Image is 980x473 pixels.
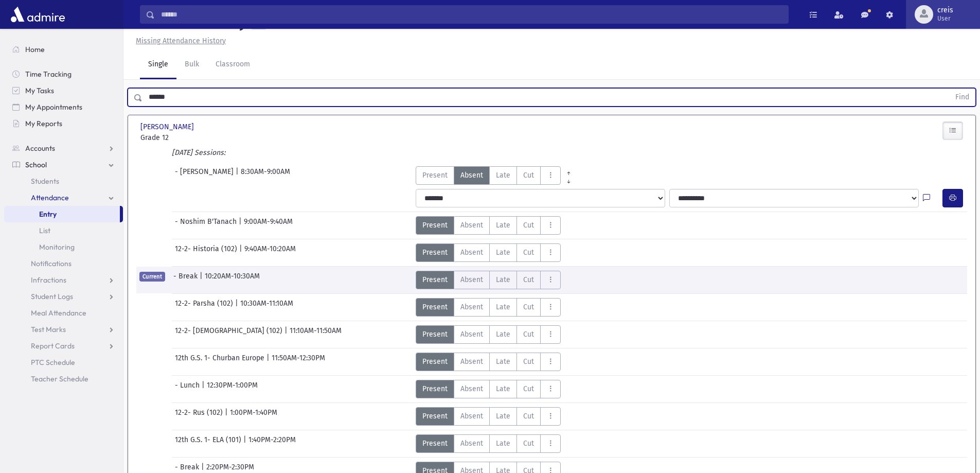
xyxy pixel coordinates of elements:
[460,170,483,181] span: Absent
[4,99,123,115] a: My Appointments
[4,82,123,99] a: My Tasks
[139,272,165,282] span: Current
[416,407,561,426] div: AttTypes
[172,148,225,157] i: [DATE] Sessions:
[523,170,534,181] span: Cut
[422,247,448,258] span: Present
[496,274,510,285] span: Late
[175,353,266,371] span: 12th G.S. 1- Churban Europe
[4,156,123,173] a: School
[140,121,196,132] span: [PERSON_NAME]
[25,160,47,169] span: School
[31,275,66,285] span: Infractions
[422,274,448,285] span: Present
[4,66,123,82] a: Time Tracking
[4,255,123,272] a: Notifications
[937,14,953,23] span: User
[239,216,244,235] span: |
[25,102,82,112] span: My Appointments
[422,411,448,422] span: Present
[31,341,75,351] span: Report Cards
[25,69,72,79] span: Time Tracking
[25,144,55,153] span: Accounts
[523,329,534,340] span: Cut
[422,302,448,312] span: Present
[496,220,510,231] span: Late
[39,226,50,235] span: List
[25,86,54,95] span: My Tasks
[460,220,483,231] span: Absent
[561,166,577,174] a: All Prior
[496,170,510,181] span: Late
[523,220,534,231] span: Cut
[4,272,123,288] a: Infractions
[4,222,123,239] a: List
[173,271,200,289] span: - Break
[496,438,510,449] span: Late
[422,383,448,394] span: Present
[8,4,67,25] img: AdmirePro
[523,302,534,312] span: Cut
[416,166,577,185] div: AttTypes
[460,302,483,312] span: Absent
[31,325,66,334] span: Test Marks
[4,305,123,321] a: Meal Attendance
[284,325,290,344] span: |
[175,216,239,235] span: - Noshim B'Tanach
[200,271,205,289] span: |
[523,383,534,394] span: Cut
[4,354,123,371] a: PTC Schedule
[4,371,123,387] a: Teacher Schedule
[416,298,561,317] div: AttTypes
[4,41,123,58] a: Home
[175,166,236,185] span: - [PERSON_NAME]
[949,89,975,106] button: Find
[496,411,510,422] span: Late
[4,140,123,156] a: Accounts
[523,247,534,258] span: Cut
[272,353,325,371] span: 11:50AM-12:30PM
[416,243,561,262] div: AttTypes
[155,5,788,24] input: Search
[236,166,241,185] span: |
[416,216,561,235] div: AttTypes
[4,288,123,305] a: Student Logs
[416,325,561,344] div: AttTypes
[460,356,483,367] span: Absent
[4,239,123,255] a: Monitoring
[25,119,62,128] span: My Reports
[416,380,561,398] div: AttTypes
[416,434,561,453] div: AttTypes
[460,411,483,422] span: Absent
[39,209,57,219] span: Entry
[496,356,510,367] span: Late
[4,206,120,222] a: Entry
[416,271,561,289] div: AttTypes
[241,166,290,185] span: 8:30AM-9:00AM
[460,438,483,449] span: Absent
[460,329,483,340] span: Absent
[523,274,534,285] span: Cut
[175,243,239,262] span: 12-2- Historia (102)
[496,247,510,258] span: Late
[175,380,202,398] span: - Lunch
[205,271,260,289] span: 10:20AM-10:30AM
[460,247,483,258] span: Absent
[496,329,510,340] span: Late
[523,411,534,422] span: Cut
[31,177,59,186] span: Students
[31,193,69,202] span: Attendance
[230,407,277,426] span: 1:00PM-1:40PM
[4,115,123,132] a: My Reports
[248,434,296,453] span: 1:40PM-2:20PM
[175,407,225,426] span: 12-2- Rus (102)
[244,216,293,235] span: 9:00AM-9:40AM
[422,356,448,367] span: Present
[416,353,561,371] div: AttTypes
[523,438,534,449] span: Cut
[422,220,448,231] span: Present
[31,259,72,268] span: Notifications
[225,407,230,426] span: |
[207,50,258,79] a: Classroom
[496,302,510,312] span: Late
